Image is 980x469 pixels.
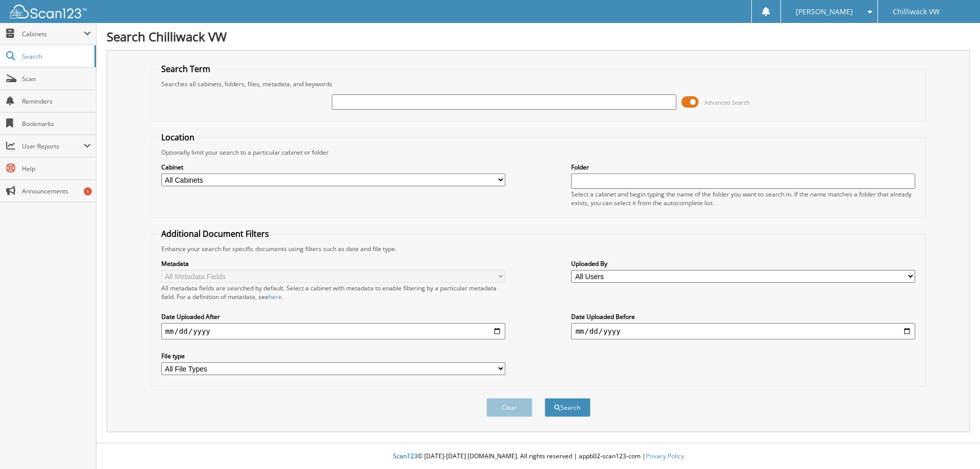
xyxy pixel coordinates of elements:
div: Enhance your search for specific documents using filters such as date and file type. [156,244,921,253]
span: Chilliwack VW [893,9,940,15]
div: All metadata fields are searched by default. Select a cabinet with metadata to enable filtering b... [161,284,505,301]
label: Cabinet [161,163,505,171]
a: Privacy Policy [646,452,684,460]
label: Date Uploaded After [161,312,505,321]
div: Optionally limit your search to a particular cabinet or folder [156,148,921,157]
legend: Location [156,132,200,143]
label: File type [161,352,505,360]
span: Help [22,164,91,173]
div: © [DATE]-[DATE] [DOMAIN_NAME]. All rights reserved | appb02-scan123-com | [96,444,980,469]
h1: Search Chilliwack VW [107,28,970,45]
span: Scan123 [393,452,418,460]
label: Metadata [161,259,505,268]
button: Clear [486,398,532,417]
span: [PERSON_NAME] [796,9,853,15]
span: Advanced Search [704,98,750,106]
legend: Search Term [156,63,215,75]
img: scan123-logo-white.svg [10,5,87,18]
span: Bookmarks [22,119,91,128]
a: here [268,292,282,301]
label: Date Uploaded Before [571,312,915,321]
label: Uploaded By [571,259,915,268]
legend: Additional Document Filters [156,228,274,239]
span: Search [22,52,89,61]
button: Search [545,398,591,417]
label: Folder [571,163,915,171]
span: Cabinets [22,30,84,38]
span: Announcements [22,187,91,195]
div: Searches all cabinets, folders, files, metadata, and keywords [156,80,921,88]
span: User Reports [22,142,84,151]
span: Reminders [22,97,91,106]
div: 1 [84,187,92,195]
input: end [571,323,915,339]
div: Select a cabinet and begin typing the name of the folder you want to search in. If the name match... [571,190,915,207]
span: Scan [22,75,91,83]
input: start [161,323,505,339]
